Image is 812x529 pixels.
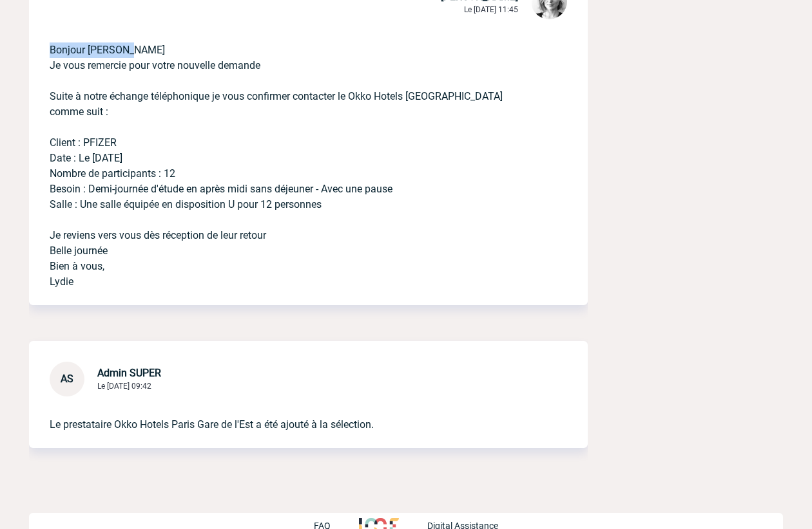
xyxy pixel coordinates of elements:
span: Le [DATE] 11:45 [464,5,518,14]
span: Le [DATE] 09:42 [97,382,151,391]
p: Le prestataire Okko Hotels Paris Gare de l'Est a été ajouté à la sélection. [50,396,531,432]
span: AS [61,373,73,385]
p: Bonjour [PERSON_NAME] Je vous remercie pour votre nouvelle demande Suite à notre échange téléphon... [50,22,531,290]
span: Admin SUPER [97,367,161,379]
